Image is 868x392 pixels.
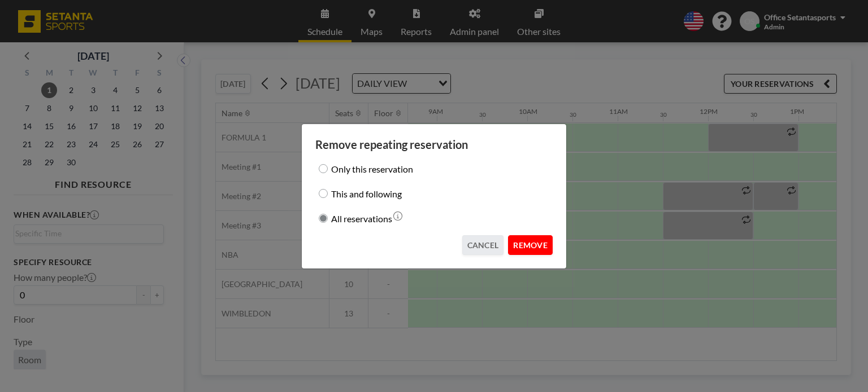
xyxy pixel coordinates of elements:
[331,210,392,226] label: All reservations
[331,161,413,177] label: Only this reservation
[331,186,402,201] label: This and following
[508,235,553,255] button: REMOVE
[315,138,553,152] h3: Remove repeating reservation
[462,235,504,255] button: CANCEL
